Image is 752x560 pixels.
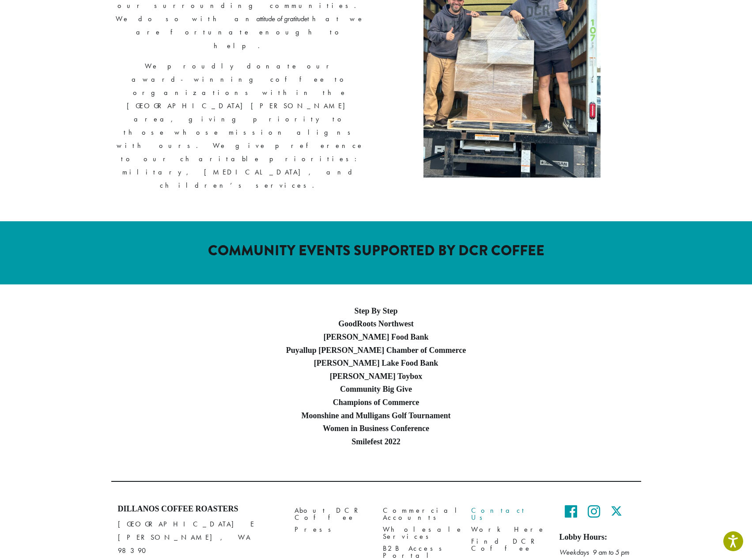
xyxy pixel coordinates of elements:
a: [PERSON_NAME] Lake Food Bank [314,359,438,367]
a: About DCR Coffee [295,504,370,523]
h3: COMMUNITY EVENTS SUPPORTED BY DCR COFFEE [125,242,628,259]
a: Press [295,524,370,536]
h5: Puyallup [PERSON_NAME] Chamber of Commerce [251,346,502,356]
a: Find DCR Coffee [471,536,546,555]
a: Community Big Give [340,385,412,394]
a: Contact Us [471,504,546,523]
a: Wholesale Services [383,524,458,543]
a: Moonshine and Mulligans Golf Tournament [301,411,450,420]
p: We proudly donate our award-winning coffee to organizations within the [GEOGRAPHIC_DATA][PERSON_N... [111,60,369,193]
h5: Lobby Hours: [559,533,635,542]
em: attitude of gratitude [256,14,307,23]
a: Women in Business Conference [323,424,429,433]
a: Work Here [471,524,546,536]
a: Smilefest 2022 [351,437,400,446]
a: Commercial Accounts [383,504,458,523]
a: [PERSON_NAME] Toybox [330,372,423,381]
h5: [PERSON_NAME] Food Bank [251,333,502,342]
h4: Dillanos Coffee Roasters [118,504,281,514]
em: Weekdays 9 am to 5 pm [559,548,629,557]
a: Champions of Commerce [333,398,419,407]
a: Step By Step [354,306,397,315]
a: GoodRoots Northwest [338,319,414,328]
